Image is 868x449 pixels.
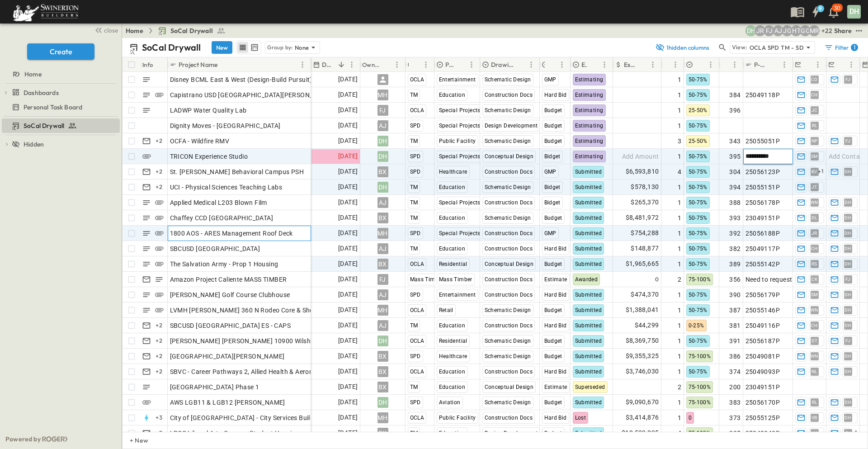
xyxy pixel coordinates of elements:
span: Education [439,215,466,221]
div: AJ [377,120,388,131]
span: 1 [678,244,681,253]
div: Meghana Raj (meghana.raj@swinerton.com) [809,25,820,36]
span: 25-50% [689,138,708,144]
span: Budget [544,107,562,113]
a: Home [126,26,143,35]
span: Education [439,246,466,252]
span: 25056188P [745,229,780,238]
span: Healthcare [439,169,467,175]
span: [DATE] [338,74,358,85]
a: Personal Task Board [2,101,118,113]
span: Construction Docs [485,92,533,98]
span: Estimating [575,123,604,129]
div: Daryll Hayward (daryll.hayward@swinerton.com) [745,25,756,36]
span: TRICON Experience Studio [170,152,248,161]
span: 388 [729,198,741,207]
span: 394 [729,183,741,192]
span: OCLA [410,76,425,83]
span: Conceptual Design [485,261,534,267]
span: Submitted [575,261,602,267]
p: SoCal Drywall [142,41,201,54]
span: 50-75% [689,261,708,267]
span: FJ [845,79,851,80]
span: [DATE] [338,120,358,131]
div: table view [236,41,261,54]
span: Estimating [575,153,604,160]
p: 30 [834,5,840,12]
div: Info [141,57,168,72]
div: AJ [377,197,388,208]
button: Menu [466,59,477,70]
span: SoCal Drywall [24,121,64,130]
span: Submitted [575,169,602,175]
button: 9 [807,4,825,20]
span: 393 [729,213,741,222]
span: 4 [678,167,681,176]
button: Menu [346,59,357,70]
span: Hard Bid [544,92,567,98]
span: Schematic Design [485,138,531,144]
span: Submitted [575,199,602,206]
span: GMP [544,76,557,83]
span: 1 [678,213,681,222]
button: Filter1 [821,41,861,54]
span: 2 [678,275,681,284]
span: Construction Docs [485,199,533,206]
span: Estimating [575,107,604,113]
span: Awarded [575,276,598,283]
div: DH [377,182,388,193]
div: SoCal Drywalltest [2,118,120,133]
span: [DATE] [338,259,358,269]
span: Bidget [544,199,561,206]
span: Home [24,70,42,79]
span: 1 [678,75,681,84]
span: 25-50% [689,107,708,113]
span: [DATE] [338,90,358,100]
button: DH [846,4,862,19]
button: Menu [526,59,537,70]
span: OCFA - Wildfire RMV [170,137,230,146]
img: 6c363589ada0b36f064d841b69d3a419a338230e66bb0a533688fa5cc3e9e735.png [11,2,80,21]
span: [DATE] [338,289,358,300]
span: GMP [544,169,557,175]
div: DH [377,136,388,147]
span: Submitted [575,246,602,252]
span: DH [844,248,851,249]
span: DH [844,202,851,203]
span: Estimate [544,276,567,283]
span: $265,370 [631,197,659,208]
span: JC [811,110,818,110]
span: Submitted [575,230,602,236]
span: St. [PERSON_NAME] Behavioral Campus PSH [170,167,304,176]
span: Bidget [544,184,561,190]
span: Applied Medical L203 Blown Film [170,198,267,207]
span: DL [811,217,817,218]
span: 50-75% [689,292,708,298]
span: 75-100% [689,276,711,283]
span: KV [811,171,817,172]
div: + 2 [154,136,165,147]
span: 343 [729,137,741,146]
a: Dashboards [12,86,118,99]
p: Estimate Status [581,60,587,69]
span: $6,593,810 [626,166,659,177]
span: [DATE] [338,151,358,161]
button: 1hidden columns [650,41,715,54]
div: DH [377,151,388,162]
span: Hidden [24,140,44,149]
div: BX [377,259,388,269]
span: + 1 [818,167,825,176]
a: SoCal Drywall [2,119,118,132]
span: 50-75% [689,184,708,190]
span: 50-75% [689,76,708,83]
span: 395 [729,152,741,161]
p: Estimate Amount [624,60,636,69]
button: Sort [769,60,779,70]
div: Owner [360,57,406,72]
button: Sort [589,60,599,70]
button: Sort [802,60,812,70]
span: SPD [410,292,421,298]
span: Submitted [575,292,602,298]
